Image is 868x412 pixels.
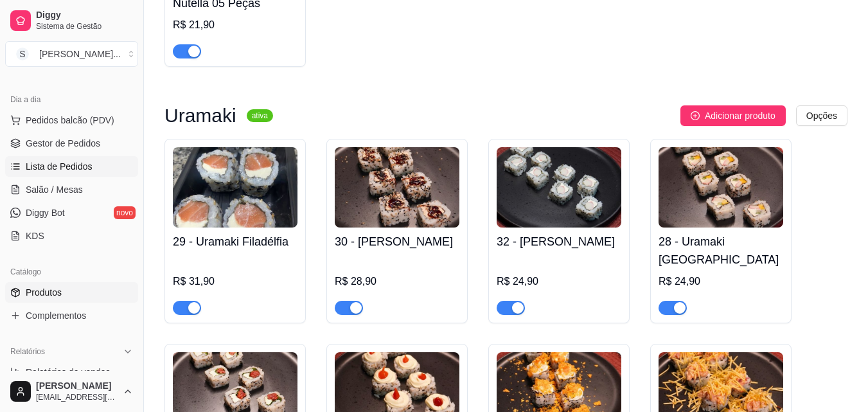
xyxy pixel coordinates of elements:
span: [PERSON_NAME] [36,381,118,392]
a: Lista de Pedidos [5,156,138,177]
a: Salão / Mesas [5,179,138,200]
span: S [16,48,29,60]
h4: 29 - Uramaki Filadélfia [173,233,297,251]
span: Produtos [26,286,62,299]
a: Diggy Botnovo [5,202,138,223]
a: Produtos [5,282,138,303]
span: Sistema de Gestão [36,21,133,31]
img: product-image [173,147,297,228]
sup: ativa [247,109,273,122]
div: R$ 21,90 [173,17,297,33]
a: Gestor de Pedidos [5,133,138,154]
h3: Uramaki [164,108,236,123]
a: DiggySistema de Gestão [5,5,138,36]
button: [PERSON_NAME][EMAIL_ADDRESS][DOMAIN_NAME] [5,376,138,407]
a: Relatórios de vendas [5,362,138,382]
a: KDS [5,226,138,246]
h4: 32 - [PERSON_NAME] [497,233,621,251]
img: product-image [497,147,621,228]
div: R$ 24,90 [497,274,621,289]
div: R$ 28,90 [335,274,459,289]
div: Dia a dia [5,89,138,110]
button: Select a team [5,41,138,67]
span: Gestor de Pedidos [26,137,100,150]
span: Salão / Mesas [26,183,83,196]
img: product-image [335,147,459,228]
span: Diggy [36,10,133,21]
span: KDS [26,229,44,242]
span: Relatórios de vendas [26,366,111,379]
span: plus-circle [691,111,700,120]
img: product-image [659,147,783,228]
span: Relatórios [10,346,45,357]
h4: 28 - Uramaki [GEOGRAPHIC_DATA] [659,233,783,269]
div: R$ 24,90 [659,274,783,289]
button: Adicionar produto [680,105,786,126]
a: Complementos [5,305,138,326]
button: Pedidos balcão (PDV) [5,110,138,130]
span: Pedidos balcão (PDV) [26,114,114,127]
h4: 30 - [PERSON_NAME] [335,233,459,251]
div: [PERSON_NAME] ... [39,48,121,60]
span: Opções [806,109,837,123]
span: Lista de Pedidos [26,160,93,173]
div: R$ 31,90 [173,274,297,289]
span: Adicionar produto [705,109,775,123]
div: Catálogo [5,262,138,282]
span: [EMAIL_ADDRESS][DOMAIN_NAME] [36,392,118,402]
span: Diggy Bot [26,206,65,219]
span: Complementos [26,309,86,322]
button: Opções [796,105,847,126]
